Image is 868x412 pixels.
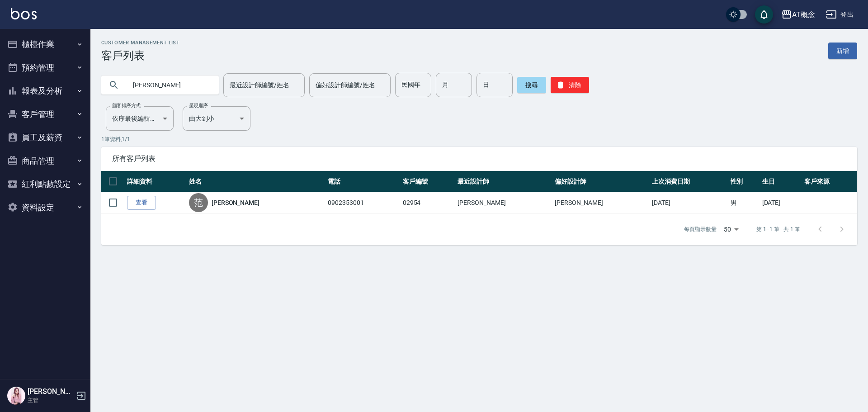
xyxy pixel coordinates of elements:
[684,225,717,233] p: 每頁顯示數量
[401,192,456,213] td: 02954
[778,5,819,24] button: AT概念
[127,73,212,97] input: 搜尋關鍵字
[112,102,141,109] label: 顧客排序方式
[756,225,800,233] p: 第 1–1 筆 共 1 筆
[760,192,802,213] td: [DATE]
[455,192,552,213] td: [PERSON_NAME]
[325,171,400,192] th: 電話
[828,43,857,59] a: 新增
[455,171,552,192] th: 最近設計師
[4,172,87,196] button: 紅利點數設定
[728,192,760,213] td: 男
[4,196,87,219] button: 資料設定
[728,171,760,192] th: 性別
[551,77,589,93] button: 清除
[189,102,208,109] label: 呈現順序
[101,40,179,46] h2: Customer Management List
[755,5,773,24] button: save
[650,171,728,192] th: 上次消費日期
[183,106,250,131] div: 由大到小
[4,126,87,149] button: 員工及薪資
[189,193,208,212] div: 范
[112,154,846,163] span: 所有客戶列表
[125,171,187,192] th: 詳細資料
[650,192,728,213] td: [DATE]
[28,396,74,404] p: 主管
[127,196,156,210] a: 查看
[760,171,802,192] th: 生日
[4,56,87,80] button: 預約管理
[720,217,742,242] div: 50
[802,171,857,192] th: 客戶來源
[4,79,87,103] button: 報表及分析
[212,198,259,207] a: [PERSON_NAME]
[552,171,650,192] th: 偏好設計師
[517,77,546,93] button: 搜尋
[552,192,650,213] td: [PERSON_NAME]
[106,106,174,131] div: 依序最後編輯時間
[4,149,87,173] button: 商品管理
[822,6,857,23] button: 登出
[4,103,87,126] button: 客戶管理
[28,387,74,396] h5: [PERSON_NAME]
[11,8,37,19] img: Logo
[4,33,87,56] button: 櫃檯作業
[325,192,400,213] td: 0902353001
[792,9,815,20] div: AT概念
[101,135,857,143] p: 1 筆資料, 1 / 1
[7,387,25,405] img: Person
[101,49,179,62] h3: 客戶列表
[187,171,325,192] th: 姓名
[401,171,456,192] th: 客戶編號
